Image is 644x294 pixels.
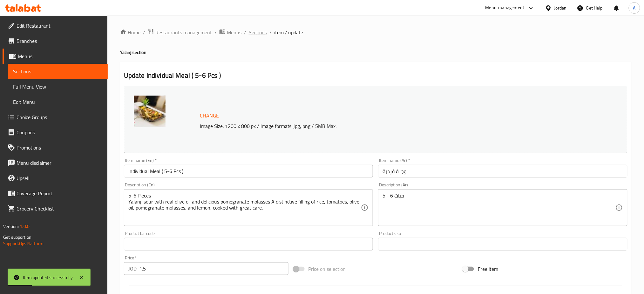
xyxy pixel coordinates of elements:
span: Price on selection [308,265,346,273]
span: Menus [227,29,241,36]
nav: breadcrumb [120,28,631,37]
input: Please enter product barcode [124,238,373,251]
span: Choice Groups [17,113,103,121]
a: Upsell [3,170,108,186]
span: Free item [478,265,498,273]
a: Edit Menu [8,94,108,110]
a: Support.OpsPlatform [3,239,44,248]
span: Promotions [17,144,103,151]
span: Upsell [17,174,103,182]
div: Jordan [554,4,567,11]
span: Full Menu View [13,83,103,90]
a: Restaurants management [148,28,212,37]
textarea: 5 - 6 حبات [383,193,615,223]
button: Change [197,109,221,122]
span: Coverage Report [17,190,103,197]
input: Enter name Ar [378,165,627,177]
p: JOD [128,265,137,272]
a: Home [120,29,140,36]
span: Menus [18,52,103,60]
span: Branches [17,37,103,45]
input: Please enter price [139,262,288,275]
h2: Update Individual Meal ( 5-6 Pcs ) [124,71,627,80]
p: Image Size: 1200 x 800 px / Image formats: jpg, png / 5MB Max. [197,122,560,130]
li: / [244,29,246,36]
a: Coverage Report [3,186,108,201]
a: Choice Groups [3,110,108,125]
a: Promotions [3,140,108,155]
a: Coupons [3,125,108,140]
img: WhatsApp_Image_20251007_a638954413330192827.jpeg [134,96,166,127]
span: Edit Restaurant [17,22,103,30]
li: / [143,29,145,36]
span: Sections [13,68,103,75]
a: Sections [249,29,267,36]
a: Grocery Checklist [3,201,108,216]
span: Change [200,111,219,120]
span: Menu disclaimer [17,159,103,167]
div: Item updated successfully [23,274,73,281]
a: Full Menu View [8,79,108,94]
a: Edit Restaurant [3,18,108,33]
span: Version: [3,222,19,231]
a: Menus [219,28,241,37]
textarea: 5-6 Pieces Yalanji sour with real olive oil and delicious pomegranate molasses A distinctive fill... [128,193,361,223]
a: Branches [3,33,108,49]
h4: Yalanji section [120,49,631,56]
span: Edit Menu [13,98,103,106]
input: Please enter product sku [378,238,627,251]
span: Restaurants management [155,29,212,36]
input: Enter name En [124,165,373,177]
a: Sections [8,64,108,79]
li: / [214,29,217,36]
div: Menu-management [485,4,525,12]
span: Grocery Checklist [17,205,103,212]
li: / [269,29,272,36]
span: A [633,4,636,11]
a: Menus [3,49,108,64]
span: Coupons [17,129,103,136]
span: 1.0.0 [20,222,30,231]
a: Menu disclaimer [3,155,108,170]
span: item / update [274,29,303,36]
span: Get support on: [3,233,32,241]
